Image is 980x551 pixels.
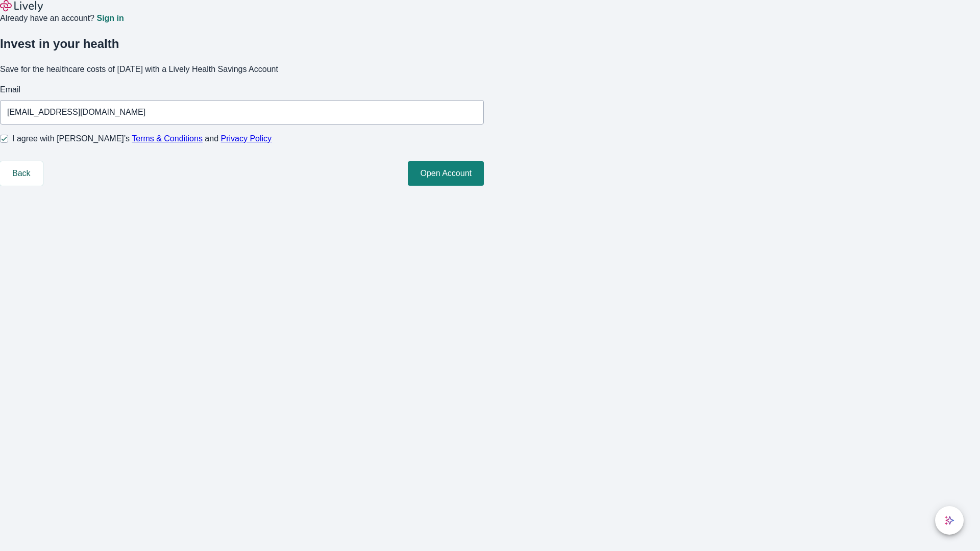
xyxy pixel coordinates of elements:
a: Sign in [96,14,124,22]
span: I agree with [PERSON_NAME]’s and [12,133,272,145]
button: Open Account [408,161,484,186]
a: Terms & Conditions [132,134,203,143]
svg: Lively AI Assistant [944,515,954,525]
button: chat [935,506,964,535]
a: Privacy Policy [221,134,272,143]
